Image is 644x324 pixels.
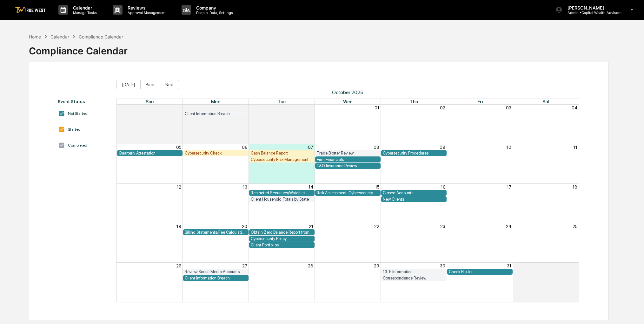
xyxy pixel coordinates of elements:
[160,80,179,89] button: Next
[58,99,110,104] div: Event Status
[507,145,511,150] button: 10
[191,5,236,10] p: Company
[410,99,418,104] span: Thu
[29,34,41,39] div: Home
[79,34,123,39] div: Compliance Calendar
[15,7,46,13] img: logo
[251,157,313,162] div: Cybersecurity Risk Management and Strategy
[123,5,169,10] p: Reviews
[317,163,379,168] div: E&O Insurance Review
[573,263,577,268] button: 01
[185,111,247,116] div: Client Information Breach
[177,184,181,190] button: 12
[242,224,247,229] button: 20
[308,263,313,268] button: 28
[506,224,511,229] button: 24
[440,263,445,268] button: 30
[251,151,313,155] div: Cash Balance Report
[574,145,577,150] button: 11
[176,145,181,150] button: 05
[309,184,313,190] button: 14
[119,151,181,155] div: Quarterly Attestation
[123,10,169,15] p: Approval Management
[243,184,247,190] button: 13
[29,40,128,57] div: Compliance Calendar
[375,184,379,190] button: 15
[191,10,236,15] p: People, Data, Settings
[68,5,100,10] p: Calendar
[375,105,379,110] button: 01
[374,224,379,229] button: 22
[251,230,313,235] div: Obtain Zero Balance Report from Custodian
[242,263,247,268] button: 27
[242,105,247,110] button: 29
[383,151,445,155] div: Cybersecurity Procedures
[383,190,445,195] div: Closed Accounts
[317,190,379,195] div: Risk Assessment: Cybersecurity and Technology Vendor Review
[251,190,313,195] div: Restricted Securities/Watchlist
[477,99,483,104] span: Fri
[116,80,140,89] button: [DATE]
[308,145,313,150] button: 07
[383,197,445,202] div: New Clients
[185,269,247,274] div: Review Social Media Accounts
[116,99,579,302] div: Month View
[68,143,87,148] div: Completed
[309,224,313,229] button: 21
[383,269,445,274] div: 13-F Information
[251,243,313,247] div: Client Portfolios
[573,184,577,190] button: 18
[68,127,81,132] div: Started
[440,145,445,150] button: 09
[441,184,445,190] button: 16
[176,224,181,229] button: 19
[50,34,69,39] div: Calendar
[146,99,154,104] span: Sun
[211,99,220,104] span: Mon
[317,151,379,155] div: Trade Blotter Review
[573,224,577,229] button: 25
[278,99,286,104] span: Tue
[542,99,550,104] span: Sat
[440,224,445,229] button: 23
[68,111,88,116] div: Not Started
[185,230,247,235] div: Billing Statements/Fee Calculations Report
[374,263,379,268] button: 29
[251,236,313,241] div: Cybersecurity Policy
[572,105,577,110] button: 04
[308,105,313,110] button: 30
[343,99,353,104] span: Wed
[242,145,247,150] button: 06
[562,10,621,15] p: Admin • Capital Wealth Advisors
[140,80,160,89] button: Back
[116,89,579,95] span: October 2025
[68,10,100,15] p: Manage Tasks
[507,184,511,190] button: 17
[317,157,379,162] div: Firm Financials
[562,5,621,10] p: [PERSON_NAME]
[449,269,511,274] div: Check Blotter
[383,276,445,280] div: Correspondence Review
[506,105,511,110] button: 03
[176,105,181,110] button: 28
[624,303,641,320] iframe: Open customer support
[176,263,181,268] button: 26
[251,197,313,202] div: Client Household Totals by State
[374,145,379,150] button: 08
[185,276,247,280] div: Client Information Breach
[185,151,247,155] div: Cybersecurity Check
[440,105,445,110] button: 02
[507,263,511,268] button: 31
